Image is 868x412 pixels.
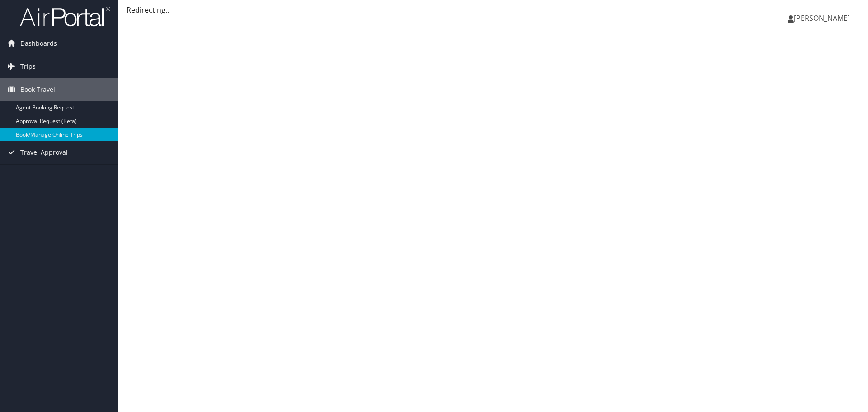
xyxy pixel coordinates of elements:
[127,5,859,15] div: Redirecting...
[20,78,55,101] span: Book Travel
[20,141,68,164] span: Travel Approval
[20,6,110,27] img: airportal-logo.png
[20,32,57,55] span: Dashboards
[788,5,859,32] a: [PERSON_NAME]
[20,55,36,78] span: Trips
[794,13,850,23] span: [PERSON_NAME]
